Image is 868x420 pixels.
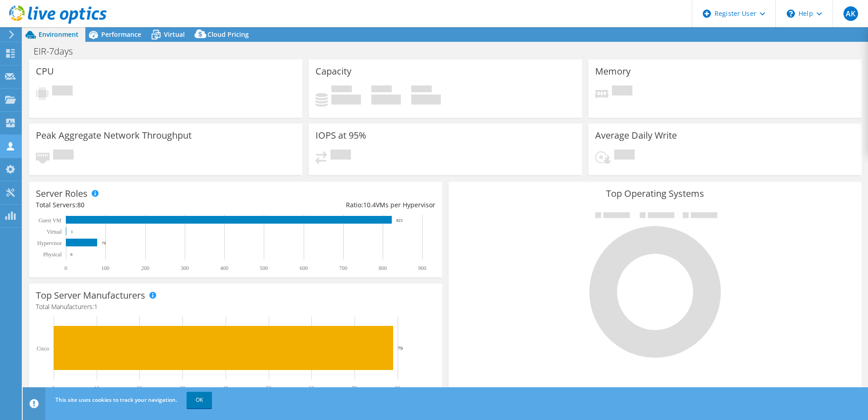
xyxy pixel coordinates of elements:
[363,200,376,209] span: 10.4
[36,200,236,210] div: Total Servers:
[36,189,88,199] h3: Server Roles
[223,385,228,391] text: 40
[94,385,99,391] text: 10
[330,150,351,162] span: Pending
[101,265,109,271] text: 100
[339,265,347,271] text: 700
[137,385,142,391] text: 20
[395,385,400,391] text: 80
[331,85,352,95] span: Used
[53,150,74,162] span: Pending
[52,85,73,98] span: Pending
[36,66,54,76] h3: CPU
[220,265,228,271] text: 400
[455,189,855,199] h3: Top Operating Systems
[36,302,435,312] h4: Total Manufacturers:
[379,265,387,271] text: 800
[207,30,249,39] span: Cloud Pricing
[101,30,141,39] span: Performance
[37,345,49,352] text: Cisco
[164,30,185,39] span: Virtual
[187,392,212,408] a: OK
[300,265,308,271] text: 600
[55,396,177,404] span: This site uses cookies to track your navigation.
[36,290,145,300] h3: Top Server Manufacturers
[37,240,62,246] text: Hypervisor
[396,218,403,223] text: 823
[43,251,62,258] text: Physical
[64,265,67,271] text: 0
[141,265,149,271] text: 200
[102,241,106,245] text: 79
[47,229,62,235] text: Virtual
[331,95,361,105] h4: 0 GiB
[411,95,441,105] h4: 0 GiB
[418,265,426,271] text: 900
[316,130,366,140] h3: IOPS at 95%
[39,30,79,39] span: Environment
[260,265,268,271] text: 500
[595,66,631,76] h3: Memory
[309,385,314,391] text: 60
[595,130,677,140] h3: Average Daily Write
[180,385,185,391] text: 30
[316,66,351,76] h3: Capacity
[787,10,795,18] svg: \n
[181,265,189,271] text: 300
[70,252,73,257] text: 0
[612,85,632,98] span: Pending
[71,230,73,234] text: 1
[614,150,635,162] span: Pending
[266,385,271,391] text: 50
[411,85,432,95] span: Total
[236,200,435,210] div: Ratio: VMs per Hypervisor
[94,302,98,311] span: 1
[52,385,55,391] text: 0
[36,130,192,140] h3: Peak Aggregate Network Throughput
[371,95,401,105] h4: 0 GiB
[352,385,357,391] text: 70
[39,217,61,224] text: Guest VM
[30,46,87,56] h1: EIR-7days
[371,85,392,95] span: Free
[77,200,84,209] span: 80
[398,345,403,351] text: 79
[843,6,858,21] span: AK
